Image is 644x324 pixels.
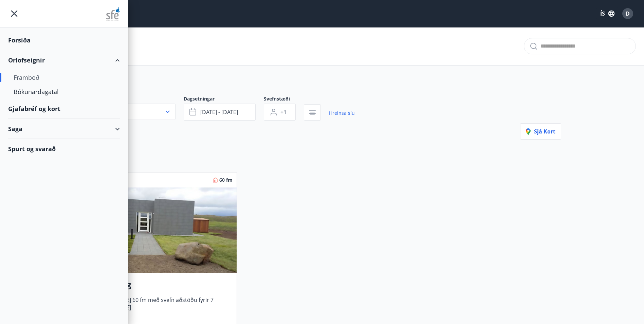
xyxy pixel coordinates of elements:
span: [PERSON_NAME] 60 fm með svefn aðstöðu fyrir 7 [PERSON_NAME] [89,296,231,319]
span: D [626,10,630,17]
span: Dagsetningar [184,95,264,104]
img: Paella dish [84,187,237,273]
div: Gjafabréf og kort [8,99,120,119]
h3: Arnarborg [89,278,231,291]
div: Forsíða [8,30,120,50]
button: [DATE] - [DATE] [184,104,256,121]
div: Orlofseignir [8,50,120,70]
img: union_logo [106,7,120,21]
button: Allt [83,104,176,120]
span: Svefnstæði [264,95,304,104]
button: menu [8,7,20,20]
button: D [620,5,636,22]
span: Sjá kort [526,128,555,135]
button: +1 [264,104,296,121]
a: Hreinsa síu [329,106,355,121]
div: Saga [8,119,120,139]
div: Framboð [14,70,114,85]
span: [DATE] - [DATE] [200,108,238,116]
div: Spurt og svarað [8,139,120,159]
button: ÍS [596,7,618,20]
span: 60 fm [219,177,233,183]
span: Svæði [83,95,184,104]
span: +1 [280,108,287,116]
button: Sjá kort [520,123,561,140]
div: Bókunardagatal [14,85,114,99]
